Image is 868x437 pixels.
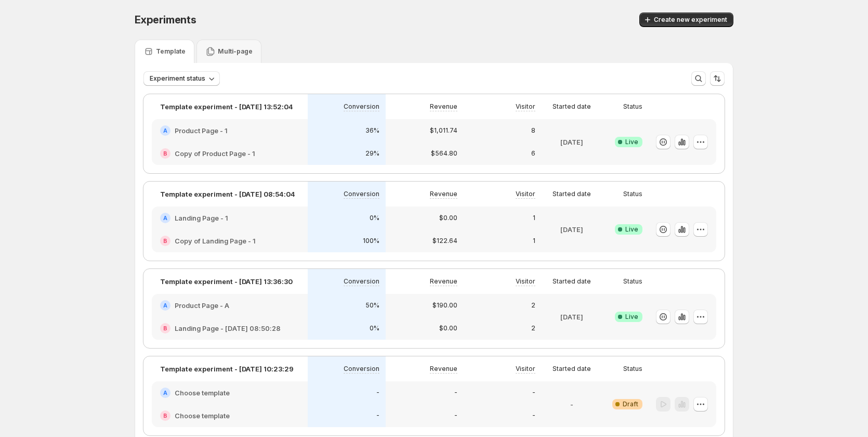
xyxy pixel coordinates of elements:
p: - [532,412,535,420]
p: Visitor [516,102,535,111]
p: Template experiment - [DATE] 10:23:29 [160,364,294,374]
span: Live [625,225,638,234]
p: - [454,389,457,397]
h2: Product Page - A [175,300,229,311]
h2: B [163,325,167,331]
p: 2 [531,324,535,332]
h2: B [163,413,167,419]
p: 50% [365,301,379,310]
h2: Copy of Product Page - 1 [175,148,255,159]
p: 0% [370,324,379,332]
p: 8 [531,126,535,135]
p: Conversion [344,277,379,286]
p: Revenue [430,365,457,373]
p: [DATE] [560,137,583,147]
p: 6 [531,149,535,158]
p: Revenue [430,102,457,111]
p: Template [156,47,186,56]
button: Create new experiment [639,12,733,27]
p: [DATE] [560,312,583,322]
p: Visitor [516,365,535,373]
p: Started date [553,365,591,373]
p: - [376,389,379,397]
h2: B [163,150,167,157]
h2: A [163,302,167,309]
p: Status [623,190,642,198]
h2: Product Page - 1 [175,125,228,136]
span: Draft [623,400,638,408]
p: 0% [370,214,379,222]
p: 100% [363,237,379,245]
p: $190.00 [432,301,457,310]
p: Revenue [430,190,457,198]
p: Conversion [344,190,379,198]
h2: A [163,215,167,221]
span: Create new experiment [654,16,727,24]
p: Status [623,277,642,286]
p: Visitor [516,277,535,286]
p: 29% [365,149,379,158]
span: Live [625,313,638,321]
p: 36% [365,126,379,135]
h2: Landing Page - [DATE] 08:50:28 [175,323,281,333]
p: Template experiment - [DATE] 13:52:04 [160,101,293,112]
button: Experiment status [143,71,220,86]
p: [DATE] [560,224,583,235]
h2: A [163,390,167,396]
h2: A [163,127,167,134]
p: Started date [553,102,591,111]
h2: Choose template [175,410,230,421]
p: Revenue [430,277,457,286]
p: Multi-page [218,47,253,56]
p: Conversion [344,102,379,111]
p: - [570,399,573,409]
p: Status [623,102,642,111]
p: Started date [553,277,591,286]
p: Template experiment - [DATE] 08:54:04 [160,189,295,199]
p: Status [623,365,642,373]
p: 2 [531,301,535,310]
button: Sort the results [710,71,725,86]
span: Live [625,138,638,146]
p: $122.64 [432,237,457,245]
p: Template experiment - [DATE] 13:36:30 [160,276,293,287]
h2: Landing Page - 1 [175,213,228,223]
p: $0.00 [439,214,457,222]
h2: B [163,238,167,244]
p: Started date [553,190,591,198]
h2: Copy of Landing Page - 1 [175,236,256,246]
p: 1 [533,214,535,222]
p: $0.00 [439,324,457,332]
h2: Choose template [175,388,230,398]
p: 1 [533,237,535,245]
p: $1,011.74 [430,126,457,135]
p: $564.80 [431,149,457,158]
span: Experiment status [150,74,205,83]
p: - [532,389,535,397]
p: - [376,412,379,420]
p: Conversion [344,365,379,373]
span: Experiments [135,14,196,26]
p: - [454,412,457,420]
p: Visitor [516,190,535,198]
